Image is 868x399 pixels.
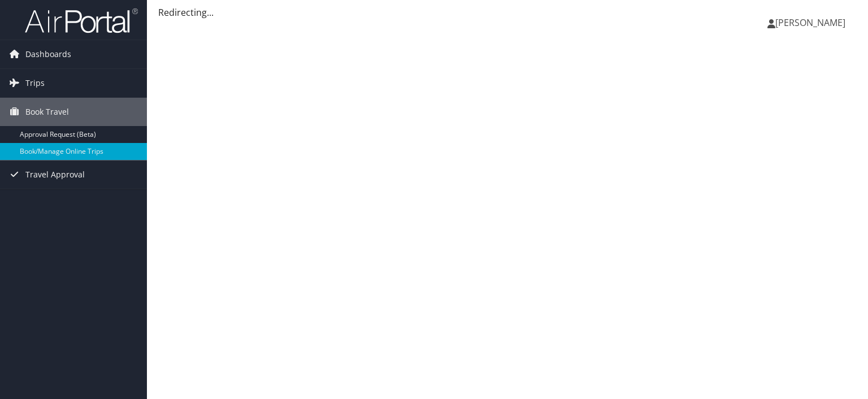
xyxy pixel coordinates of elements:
[25,161,85,189] span: Travel Approval
[767,6,857,40] a: [PERSON_NAME]
[25,40,71,68] span: Dashboards
[25,98,69,126] span: Book Travel
[775,16,845,29] span: [PERSON_NAME]
[25,7,138,34] img: airportal-logo.png
[25,69,45,97] span: Trips
[158,6,857,19] div: Redirecting...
